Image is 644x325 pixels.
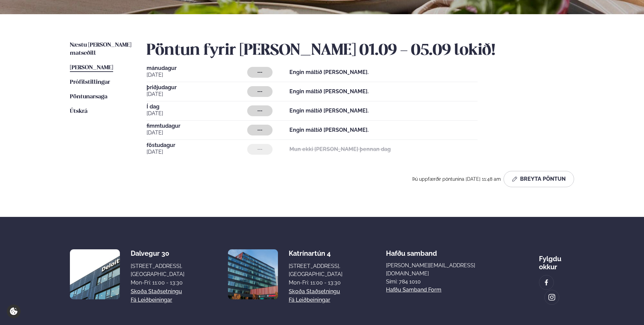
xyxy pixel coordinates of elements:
[289,146,391,152] strong: Mun ekki [PERSON_NAME] þennan dag
[543,279,550,286] img: image alt
[70,41,133,57] a: Næstu [PERSON_NAME] matseðill
[257,108,262,114] span: ---
[70,42,131,56] span: Næstu [PERSON_NAME] matseðill
[539,249,574,271] div: Fylgdu okkur
[131,287,182,296] a: Skoða staðsetningu
[545,290,559,304] a: image alt
[412,176,501,182] span: Þú uppfærðir pöntunina [DATE] 11:48 am
[548,294,556,301] img: image alt
[289,287,340,296] a: Skoða staðsetningu
[70,93,107,101] a: Pöntunarsaga
[289,107,369,114] strong: Engin máltíð [PERSON_NAME].
[7,304,21,318] a: Cookie settings
[504,171,574,187] button: Breyta Pöntun
[257,70,262,75] span: ---
[70,78,110,86] a: Prófílstillingar
[289,279,342,287] div: Mon-Fri: 11:00 - 13:30
[131,279,184,287] div: Mon-Fri: 11:00 - 13:30
[70,107,87,116] a: Útskrá
[70,65,113,71] span: [PERSON_NAME]
[257,147,262,152] span: ---
[386,261,495,278] a: [PERSON_NAME][EMAIL_ADDRESS][DOMAIN_NAME]
[147,143,247,148] span: föstudagur
[147,129,247,137] span: [DATE]
[289,69,369,75] strong: Engin máltíð [PERSON_NAME].
[147,104,247,109] span: Í dag
[147,71,247,79] span: [DATE]
[257,89,262,94] span: ---
[147,66,247,71] span: mánudagur
[386,278,495,286] p: Sími: 784 1010
[289,262,342,278] div: [STREET_ADDRESS], [GEOGRAPHIC_DATA]
[147,123,247,129] span: fimmtudagur
[147,85,247,90] span: þriðjudagur
[539,275,553,290] a: image alt
[147,90,247,98] span: [DATE]
[289,127,369,133] strong: Engin máltíð [PERSON_NAME].
[70,108,87,114] span: Útskrá
[228,249,278,299] img: image alt
[147,41,574,60] h2: Pöntun fyrir [PERSON_NAME] 01.09 - 05.09 lokið!
[289,296,330,304] a: Fá leiðbeiningar
[386,244,437,257] span: Hafðu samband
[289,249,342,257] div: Katrínartún 4
[70,64,113,72] a: [PERSON_NAME]
[289,88,369,95] strong: Engin máltíð [PERSON_NAME].
[386,286,441,294] a: Hafðu samband form
[70,94,107,100] span: Pöntunarsaga
[70,79,110,85] span: Prófílstillingar
[147,109,247,118] span: [DATE]
[131,296,172,304] a: Fá leiðbeiningar
[131,249,184,257] div: Dalvegur 30
[147,148,247,156] span: [DATE]
[70,249,120,299] img: image alt
[257,127,262,133] span: ---
[131,262,184,278] div: [STREET_ADDRESS], [GEOGRAPHIC_DATA]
